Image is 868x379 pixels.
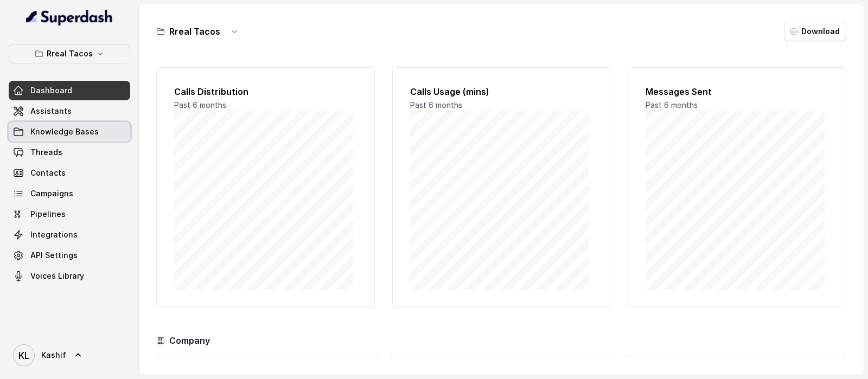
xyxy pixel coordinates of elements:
[30,188,73,199] span: Campaigns
[646,100,698,110] span: Past 6 months
[9,266,130,286] a: Voices Library
[9,246,130,265] a: API Settings
[9,143,130,162] a: Threads
[9,163,130,183] a: Contacts
[784,22,846,41] button: Download
[646,85,828,98] h2: Messages Sent
[30,229,78,240] span: Integrations
[169,334,210,347] h3: Company
[174,100,226,110] span: Past 6 months
[30,106,72,117] span: Assistants
[9,101,130,121] a: Assistants
[47,47,93,60] p: Rreal Tacos
[410,85,593,98] h2: Calls Usage (mins)
[30,271,84,281] span: Voices Library
[30,126,99,137] span: Knowledge Bases
[9,81,130,100] a: Dashboard
[30,250,78,261] span: API Settings
[169,25,220,38] h3: Rreal Tacos
[9,340,130,370] a: Kashif
[30,147,62,158] span: Threads
[9,44,130,63] button: Rreal Tacos
[30,85,72,96] span: Dashboard
[9,204,130,224] a: Pipelines
[26,9,113,26] img: light.svg
[174,85,357,98] h2: Calls Distribution
[41,350,66,361] span: Kashif
[30,209,66,220] span: Pipelines
[18,350,29,361] text: KL
[9,122,130,142] a: Knowledge Bases
[9,225,130,245] a: Integrations
[9,184,130,203] a: Campaigns
[30,168,66,178] span: Contacts
[410,100,462,110] span: Past 6 months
